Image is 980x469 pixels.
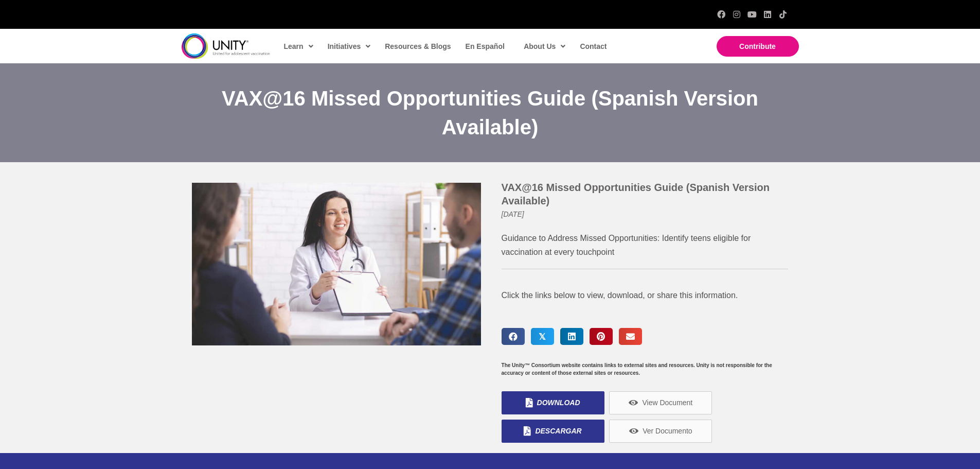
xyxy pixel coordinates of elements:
a: Facebook [717,10,725,19]
a: About Us [519,34,569,58]
span: En Español [466,42,505,50]
a: Descargar [502,420,604,443]
span: Learn [284,39,313,54]
span: Resources & Blogs [385,42,451,50]
img: unity-logo-dark [182,33,270,59]
span: About Us [524,39,565,54]
a: Contribute [717,36,799,57]
span: VAX@16 Missed Opportunities Guide (Spanish Version Available) [502,182,770,206]
span: Contribute [739,42,776,50]
span: Ver Documento [643,426,692,436]
a: Download [502,391,604,414]
a: YouTube [748,10,756,19]
p: Click the links below to view, download, or share this information. [502,288,789,303]
a: TikTok [779,10,787,19]
p: Guidance to Address Missed Opportunities: Identify teens eligible for vaccination at every touchp... [502,231,789,259]
span: VAX@16 Missed Opportunities Guide (Spanish Version Available) [222,87,758,138]
i: 𝕏 [539,332,546,341]
span: Initiatives [328,39,371,54]
a: View Document [609,391,712,414]
span: The Unity™ Consortium website contains links to external sites and resources. Unity is not respon... [502,362,772,376]
a: Resources & Blogs [380,34,455,58]
span: Descargar [535,426,581,436]
span: View Document [642,398,692,407]
span: Download [537,398,580,407]
a: En Español [460,34,509,58]
a: Ver Documento [609,420,712,443]
span: Contact [580,42,607,50]
img: cropping007 [192,183,481,345]
p: [DATE] [502,207,789,221]
a: Contact [575,34,611,58]
a: 𝕏 [531,328,554,345]
a: LinkedIn [763,10,772,19]
a: Instagram [733,10,741,19]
